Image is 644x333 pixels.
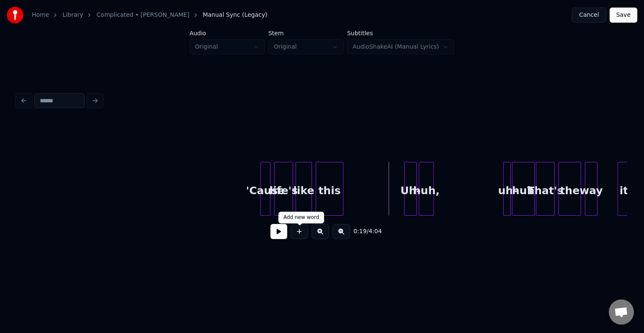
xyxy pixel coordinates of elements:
button: Save [610,8,637,23]
label: Audio [190,30,265,36]
img: youka [7,7,23,23]
span: 4:04 [369,227,382,236]
label: Subtitles [347,30,454,36]
a: Home [32,11,49,19]
button: Cancel [572,8,606,23]
div: / [353,227,374,236]
a: Complicated • [PERSON_NAME] [96,11,189,19]
div: Add new word [283,214,319,221]
a: Open chat [609,299,634,325]
label: Stem [268,30,344,36]
span: 0:19 [353,227,366,236]
nav: breadcrumb [32,11,267,19]
span: Manual Sync (Legacy) [203,11,267,19]
a: Library [62,11,83,19]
